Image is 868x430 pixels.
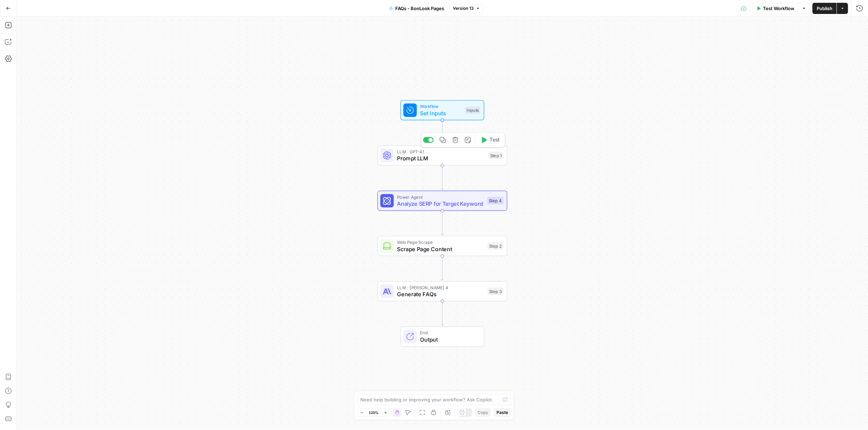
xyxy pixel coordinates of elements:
span: Scrape Page Content [397,245,484,253]
span: Set Inputs [420,109,462,117]
span: LLM · [PERSON_NAME] 4 [397,284,484,291]
span: Output [420,335,477,344]
span: Test [490,136,500,144]
span: FAQs - BonLook Pages [395,5,444,12]
div: WorkflowSet InputsInputs [377,100,507,121]
div: Step 4 [487,197,503,205]
span: Workflow [420,103,462,110]
button: Paste [494,408,511,417]
span: End [420,329,477,336]
img: tab_keywords_by_traffic_grey.svg [71,41,76,46]
span: Publish [817,5,832,12]
div: Inputs [465,107,480,114]
img: tab_domain_overview_orange.svg [20,41,26,46]
button: Copy [475,408,491,417]
div: Power AgentAnalyze SERP for Target KeywordStep 4 [377,191,507,211]
button: Test [477,134,503,145]
img: logo_orange.svg [11,11,17,17]
span: Analyze SERP for Target Keyword [397,199,484,208]
span: Copy [478,409,488,416]
div: Step 3 [488,287,504,295]
div: Domain: [DOMAIN_NAME] [18,18,77,24]
div: LLM · [PERSON_NAME] 4Generate FAQsStep 3 [377,281,507,301]
span: Version 13 [453,5,474,12]
span: Web Page Scrape [397,239,484,246]
span: 120% [369,410,378,415]
button: Version 13 [450,4,483,13]
g: Edge from step_1 to step_4 [441,166,443,190]
span: Test Workflow [763,5,794,12]
div: LLM · GPT-4.1Prompt LLMStep 1Test [377,145,507,166]
span: Paste [496,409,508,416]
div: Domain Overview [28,41,62,46]
g: Edge from step_2 to step_3 [441,256,443,280]
div: Step 1 [488,152,503,159]
img: website_grey.svg [11,18,17,24]
button: FAQs - BonLook Pages [385,3,448,14]
button: Publish [812,3,837,14]
span: LLM · GPT-4.1 [397,148,485,155]
span: Generate FAQs [397,290,484,298]
g: Edge from step_4 to step_2 [441,211,443,235]
div: Keywords by Traffic [78,41,115,46]
span: Prompt LLM [397,154,485,163]
div: Web Page ScrapeScrape Page ContentStep 2 [377,236,507,256]
div: Step 2 [488,242,504,250]
span: Power Agent [397,194,484,200]
g: Edge from step_3 to end [441,301,443,326]
div: v 4.0.25 [20,11,34,17]
button: Test Workflow [752,3,799,14]
div: EndOutput [377,327,507,347]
